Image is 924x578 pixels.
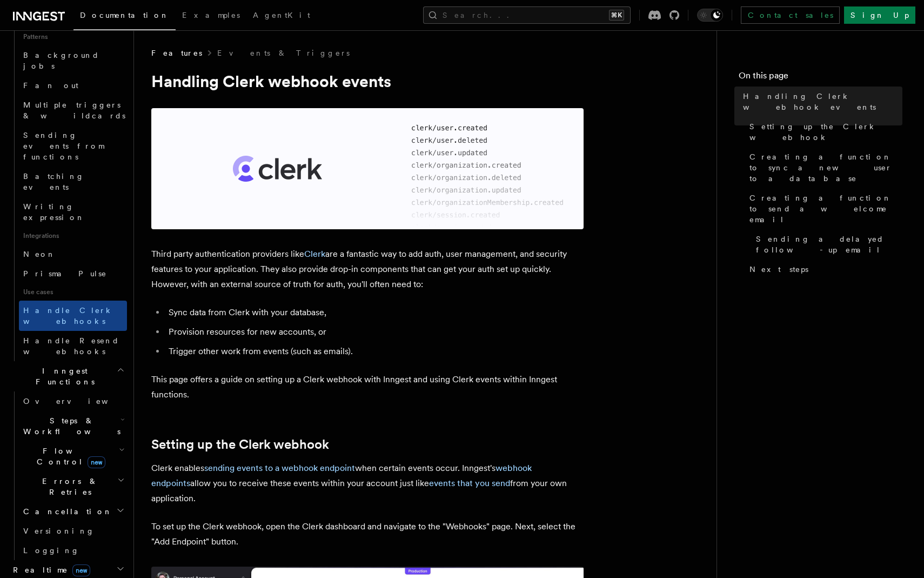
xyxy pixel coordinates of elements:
[151,71,584,91] h1: Handling Clerk webhook events
[19,197,127,227] a: Writing expression
[19,506,112,517] span: Cancellation
[19,411,127,441] button: Steps & Workflows
[745,260,902,279] a: Next steps
[23,131,104,161] span: Sending events from functions
[749,151,902,184] span: Creating a function to sync a new user to a database
[151,108,584,229] img: Clerk logo and graphic showing Clerk webhook events
[19,125,127,167] a: Sending events from functions
[749,192,902,225] span: Creating a function to send a welcome email
[23,101,125,120] span: Multiple triggers & wildcards
[23,546,79,555] span: Logging
[739,87,902,117] a: Handling Clerk webhook events
[165,305,584,320] li: Sync data from Clerk with your database,
[176,3,246,29] a: Examples
[756,234,902,255] span: Sending a delayed follow-up email
[609,10,624,21] kbd: ⌘K
[19,391,127,411] a: Overview
[151,247,584,292] p: Third party authentication providers like are a fantastic way to add auth, user management, and s...
[304,249,325,259] a: Clerk
[19,95,127,125] a: Multiple triggers & wildcards
[73,3,176,30] a: Documentation
[19,45,127,76] a: Background jobs
[151,461,584,506] p: Clerk enables when certain events occur. Inngest's allow you to receive these events within your ...
[745,117,902,147] a: Setting up the Clerk webhook
[151,437,329,452] a: Setting up the Clerk webhook
[246,3,317,29] a: AgentKit
[19,283,127,301] span: Use cases
[80,11,169,19] span: Documentation
[253,11,310,19] span: AgentKit
[844,6,915,24] a: Sign Up
[19,446,119,467] span: Flow Control
[19,244,127,264] a: Neon
[23,269,107,278] span: Prisma Pulse
[19,167,127,197] a: Batching events
[217,48,350,58] a: Events & Triggers
[19,471,127,502] button: Errors & Retries
[697,9,723,22] button: Toggle dark mode
[19,441,127,471] button: Flow Controlnew
[151,372,584,402] p: This page offers a guide on setting up a Clerk webhook with Inngest and using Clerk events within...
[19,415,120,437] span: Steps & Workflows
[23,306,113,325] span: Handle Clerk webhooks
[745,188,902,229] a: Creating a function to send a welcome email
[423,6,631,24] button: Search...⌘K
[429,478,510,488] a: events that you send
[739,69,902,87] h4: On this page
[749,121,902,143] span: Setting up the Clerk webhook
[165,324,584,340] li: Provision resources for new accounts, or
[19,521,127,541] a: Versioning
[9,361,127,391] button: Inngest Functions
[23,250,56,258] span: Neon
[19,502,127,521] button: Cancellation
[9,564,90,575] span: Realtime
[752,229,902,260] a: Sending a delayed follow-up email
[19,264,127,283] a: Prisma Pulse
[19,28,127,45] span: Patterns
[19,476,117,497] span: Errors & Retries
[23,172,84,191] span: Batching events
[743,91,902,112] span: Handling Clerk webhook events
[165,344,584,359] li: Trigger other work from events (such as emails).
[88,456,105,468] span: new
[9,366,117,387] span: Inngest Functions
[182,11,240,19] span: Examples
[23,202,85,222] span: Writing expression
[72,564,90,576] span: new
[745,147,902,188] a: Creating a function to sync a new user to a database
[23,527,95,535] span: Versioning
[23,81,78,90] span: Fan out
[9,391,127,560] div: Inngest Functions
[204,463,355,473] a: sending events to a webhook endpoint
[741,6,840,24] a: Contact sales
[19,227,127,244] span: Integrations
[19,76,127,95] a: Fan out
[19,331,127,361] a: Handle Resend webhooks
[749,264,808,275] span: Next steps
[151,48,202,58] span: Features
[19,301,127,331] a: Handle Clerk webhooks
[23,51,99,70] span: Background jobs
[19,541,127,560] a: Logging
[151,519,584,549] p: To set up the Clerk webhook, open the Clerk dashboard and navigate to the "Webhooks" page. Next, ...
[23,397,135,406] span: Overview
[23,336,119,356] span: Handle Resend webhooks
